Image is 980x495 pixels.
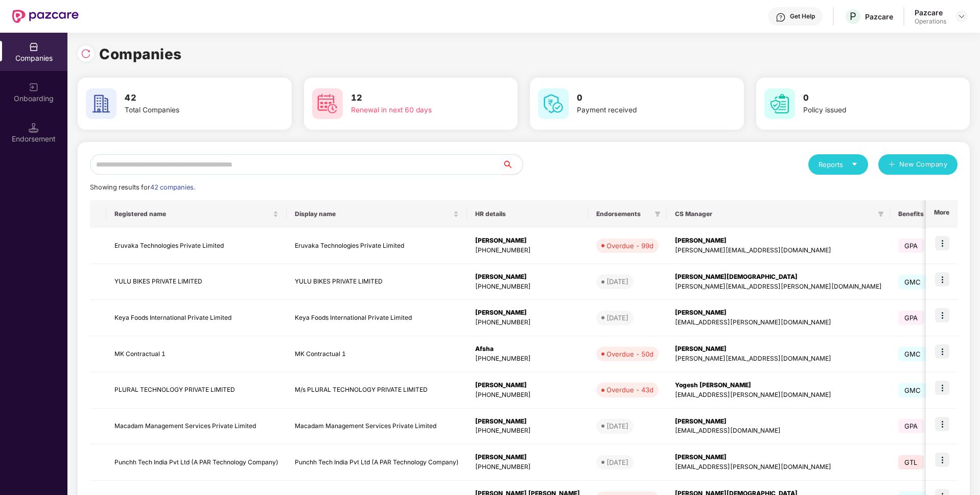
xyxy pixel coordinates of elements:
[675,354,882,364] div: [PERSON_NAME][EMAIL_ADDRESS][DOMAIN_NAME]
[764,88,795,119] img: svg+xml;base64,PHN2ZyB4bWxucz0iaHR0cDovL3d3dy53My5vcmcvMjAwMC9zdmciIHdpZHRoPSI2MCIgaGVpZ2h0PSI2MC...
[287,409,467,445] td: Macadam Management Services Private Limited
[652,208,663,220] span: filter
[878,211,884,217] span: filter
[287,264,467,300] td: YULU BIKES PRIVATE LIMITED
[29,123,39,133] img: svg+xml;base64,PHN2ZyB3aWR0aD0iMTQuNSIgaGVpZ2h0PSIxNC41IiB2aWV3Qm94PSIwIDAgMTYgMTYiIGZpbGw9Im5vbm...
[675,417,882,427] div: [PERSON_NAME]
[675,426,882,436] div: [EMAIL_ADDRESS][DOMAIN_NAME]
[150,183,195,191] span: 42 companies.
[125,91,253,105] h3: 42
[675,453,882,462] div: [PERSON_NAME]
[12,10,79,23] img: New Pazcare Logo
[312,88,343,119] img: svg+xml;base64,PHN2ZyB4bWxucz0iaHR0cDovL3d3dy53My5vcmcvMjAwMC9zdmciIHdpZHRoPSI2MCIgaGVpZ2h0PSI2MC...
[850,10,856,22] span: P
[926,200,958,228] th: More
[475,426,580,436] div: [PHONE_NUMBER]
[106,200,287,228] th: Registered name
[125,105,253,116] div: Total Companies
[475,282,580,292] div: [PHONE_NUMBER]
[538,88,569,119] img: svg+xml;base64,PHN2ZyB4bWxucz0iaHR0cDovL3d3dy53My5vcmcvMjAwMC9zdmciIHdpZHRoPSI2MCIgaGVpZ2h0PSI2MC...
[776,12,786,22] img: svg+xml;base64,PHN2ZyBpZD0iSGVscC0zMngzMiIgeG1sbnM9Imh0dHA6Ly93d3cudzMub3JnLzIwMDAvc3ZnIiB3aWR0aD...
[898,347,927,361] span: GMC
[106,300,287,336] td: Keya Foods International Private Limited
[898,311,924,325] span: GPA
[889,161,895,169] span: plus
[475,417,580,427] div: [PERSON_NAME]
[475,354,580,364] div: [PHONE_NUMBER]
[655,211,661,217] span: filter
[502,160,523,169] span: search
[898,455,924,469] span: GTL
[898,275,927,289] span: GMC
[577,105,706,116] div: Payment received
[86,88,116,119] img: svg+xml;base64,PHN2ZyB4bWxucz0iaHR0cDovL3d3dy53My5vcmcvMjAwMC9zdmciIHdpZHRoPSI2MCIgaGVpZ2h0PSI2MC...
[851,161,858,168] span: caret-down
[675,390,882,400] div: [EMAIL_ADDRESS][PERSON_NAME][DOMAIN_NAME]
[29,42,39,52] img: svg+xml;base64,PHN2ZyBpZD0iQ29tcGFuaWVzIiB4bWxucz0iaHR0cDovL3d3dy53My5vcmcvMjAwMC9zdmciIHdpZHRoPS...
[958,12,966,20] img: svg+xml;base64,PHN2ZyBpZD0iRHJvcGRvd24tMzJ4MzIiIHhtbG5zPSJodHRwOi8vd3d3LnczLm9yZy8yMDAwL3N2ZyIgd2...
[106,264,287,300] td: YULU BIKES PRIVATE LIMITED
[606,421,628,431] div: [DATE]
[90,183,195,191] span: Showing results for
[606,349,654,359] div: Overdue - 50d
[475,318,580,327] div: [PHONE_NUMBER]
[876,208,886,220] span: filter
[475,272,580,282] div: [PERSON_NAME]
[803,105,932,116] div: Policy issued
[475,390,580,400] div: [PHONE_NUMBER]
[606,276,628,287] div: [DATE]
[606,313,628,323] div: [DATE]
[898,419,924,433] span: GPA
[935,453,949,467] img: icon
[606,457,628,467] div: [DATE]
[287,372,467,409] td: M/s PLURAL TECHNOLOGY PRIVATE LIMITED
[287,200,467,228] th: Display name
[475,381,580,390] div: [PERSON_NAME]
[475,344,580,354] div: Afsha
[502,154,523,175] button: search
[106,228,287,264] td: Eruvaka Technologies Private Limited
[287,300,467,336] td: Keya Foods International Private Limited
[675,282,882,292] div: [PERSON_NAME][EMAIL_ADDRESS][PERSON_NAME][DOMAIN_NAME]
[675,236,882,246] div: [PERSON_NAME]
[935,308,949,322] img: icon
[106,409,287,445] td: Macadam Management Services Private Limited
[675,318,882,327] div: [EMAIL_ADDRESS][PERSON_NAME][DOMAIN_NAME]
[475,453,580,462] div: [PERSON_NAME]
[675,308,882,318] div: [PERSON_NAME]
[935,417,949,431] img: icon
[81,49,91,59] img: svg+xml;base64,PHN2ZyBpZD0iUmVsb2FkLTMyeDMyIiB4bWxucz0iaHR0cDovL3d3dy53My5vcmcvMjAwMC9zdmciIHdpZH...
[29,82,39,92] img: svg+xml;base64,PHN2ZyB3aWR0aD0iMjAiIGhlaWdodD0iMjAiIHZpZXdCb3g9IjAgMCAyMCAyMCIgZmlsbD0ibm9uZSIgeG...
[467,200,588,228] th: HR details
[475,246,580,255] div: [PHONE_NUMBER]
[865,12,893,21] div: Pazcare
[935,344,949,359] img: icon
[606,241,654,251] div: Overdue - 99d
[287,444,467,481] td: Punchh Tech India Pvt Ltd (A PAR Technology Company)
[819,159,858,170] div: Reports
[596,210,650,218] span: Endorsements
[675,381,882,390] div: Yogesh [PERSON_NAME]
[106,336,287,372] td: MK Contractual 1
[790,12,815,20] div: Get Help
[935,381,949,395] img: icon
[99,43,182,65] h1: Companies
[675,210,874,218] span: CS Manager
[675,344,882,354] div: [PERSON_NAME]
[475,236,580,246] div: [PERSON_NAME]
[351,105,480,116] div: Renewal in next 60 days
[675,246,882,255] div: [PERSON_NAME][EMAIL_ADDRESS][DOMAIN_NAME]
[898,239,924,253] span: GPA
[577,91,706,105] h3: 0
[915,8,946,17] div: Pazcare
[351,91,480,105] h3: 12
[475,462,580,472] div: [PHONE_NUMBER]
[287,336,467,372] td: MK Contractual 1
[675,272,882,282] div: [PERSON_NAME][DEMOGRAPHIC_DATA]
[803,91,932,105] h3: 0
[878,154,958,175] button: plusNew Company
[475,308,580,318] div: [PERSON_NAME]
[295,210,451,218] span: Display name
[915,17,946,26] div: Operations
[675,462,882,472] div: [EMAIL_ADDRESS][PERSON_NAME][DOMAIN_NAME]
